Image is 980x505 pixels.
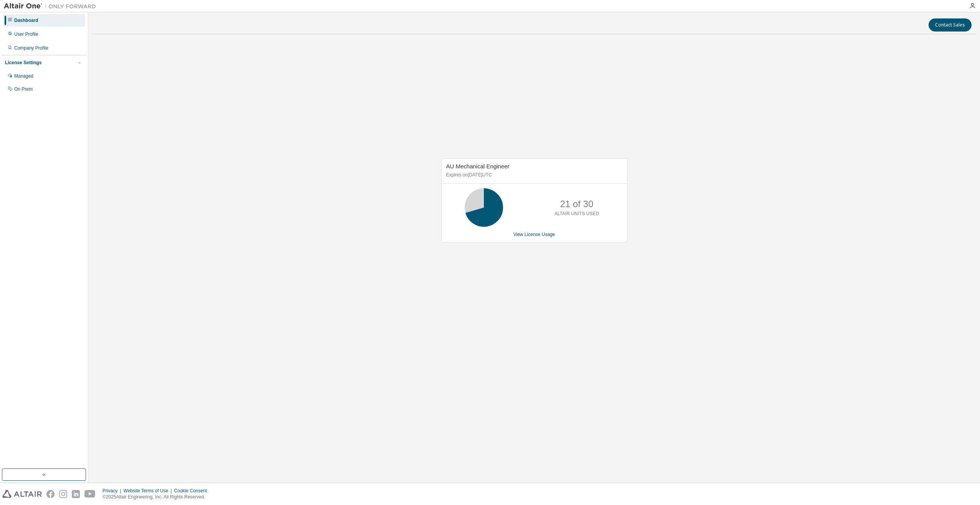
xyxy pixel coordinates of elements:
[5,60,41,66] div: License Settings
[446,163,510,169] span: AU Mechanical Engineer
[4,2,100,10] img: Altair One
[929,18,972,32] button: Contact Sales
[72,490,80,498] img: linkedin.svg
[14,73,33,79] div: Managed
[103,494,212,500] p: © 2025 Altair Engineering, Inc. All Rights Reserved.
[2,490,42,498] img: altair_logo.svg
[14,86,33,92] div: On Prem
[103,488,123,494] div: Privacy
[46,490,55,498] img: facebook.svg
[14,31,38,37] div: User Profile
[14,17,38,23] div: Dashboard
[59,490,67,498] img: instagram.svg
[174,488,211,494] div: Cookie Consent
[84,490,96,498] img: youtube.svg
[446,172,621,178] p: Expires on [DATE] UTC
[14,45,48,51] div: Company Profile
[555,211,599,217] p: ALTAIR UNITS USED
[123,488,174,494] div: Website Terms of Use
[560,198,593,211] p: 21 of 30
[513,232,555,237] a: View License Usage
